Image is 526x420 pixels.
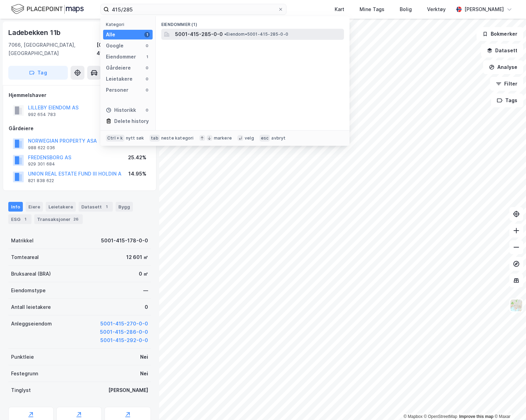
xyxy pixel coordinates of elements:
div: Ladebekken 11b [8,27,62,38]
div: 14.95% [128,170,146,178]
div: Anleggseiendom [11,320,52,328]
div: ESG [8,214,31,224]
div: neste kategori [161,135,194,141]
div: Google [106,42,124,50]
button: 5001-415-270-0-0 [100,320,148,328]
div: Delete history [114,117,149,125]
div: Datasett [79,202,113,212]
div: 821 838 622 [28,178,54,184]
div: markere [214,135,232,141]
div: Transaksjoner [34,214,83,224]
div: 5001-415-178-0-0 [101,236,148,245]
span: • [224,32,226,37]
div: 25.42% [128,153,146,162]
div: Eiendommer [106,53,136,61]
div: 988 622 036 [28,145,55,151]
button: 5001-415-292-0-0 [100,336,148,345]
button: Datasett [481,44,523,57]
div: Kart [335,5,344,14]
div: 992 654 783 [28,112,56,117]
div: esc [260,135,270,142]
div: Bruksareal (BRA) [11,270,51,278]
a: Mapbox [403,414,423,419]
div: 26 [72,216,80,223]
div: Tinglyst [11,386,31,394]
div: Hjemmelshaver [9,91,151,99]
div: Kategori [106,22,153,27]
div: Eiendommer (1) [156,16,350,29]
div: Eiere [26,202,43,212]
div: nytt søk [126,135,144,141]
div: 0 [144,107,150,113]
a: Improve this map [459,414,493,419]
span: Eiendom • 5001-415-285-0-0 [224,32,288,37]
div: — [143,286,148,295]
div: Matrikkel [11,236,34,245]
div: Verktøy [427,5,446,14]
div: Antall leietakere [11,303,51,311]
div: Historikk [106,106,136,114]
div: Eiendomstype [11,286,46,295]
div: Ctrl + k [106,135,125,142]
img: Z [510,299,523,312]
div: Nei [140,353,148,361]
button: Bokmerker [477,27,523,41]
div: Bolig [400,5,412,14]
a: OpenStreetMap [424,414,457,419]
div: Nei [140,369,148,378]
div: 1 [103,203,110,210]
button: Tags [491,93,523,107]
div: Info [8,202,23,212]
span: 5001-415-285-0-0 [175,30,223,38]
div: 1 [22,216,29,223]
div: Mine Tags [360,5,384,14]
div: 12 601 ㎡ [126,253,148,261]
div: Bygg [116,202,133,212]
div: [PERSON_NAME] [464,5,504,14]
button: 5001-415-286-0-0 [100,328,148,336]
button: Filter [490,77,523,91]
div: velg [245,135,254,141]
div: tab [149,135,160,142]
div: 929 301 684 [28,161,55,167]
div: Gårdeiere [106,64,131,72]
img: logo.f888ab2527a4732fd821a326f86c7f29.svg [11,3,84,15]
div: 1 [144,32,150,37]
div: Personer [106,86,128,94]
div: [PERSON_NAME] [108,386,148,394]
div: 0 [144,76,150,82]
div: Tomteareal [11,253,39,261]
div: Leietakere [106,75,133,83]
button: Analyse [483,60,523,74]
div: 1 [144,54,150,60]
button: Tag [8,66,68,80]
iframe: Chat Widget [491,387,526,420]
div: Leietakere [46,202,76,212]
div: avbryt [271,135,285,141]
div: Gårdeiere [9,124,151,133]
div: 0 [144,43,150,48]
div: Punktleie [11,353,34,361]
div: 0 [144,87,150,93]
div: 0 [144,65,150,71]
div: 0 [145,303,148,311]
div: [GEOGRAPHIC_DATA], 415/178 [97,41,151,57]
div: Festegrunn [11,369,38,378]
div: 0 ㎡ [139,270,148,278]
div: 7066, [GEOGRAPHIC_DATA], [GEOGRAPHIC_DATA] [8,41,97,57]
input: Søk på adresse, matrikkel, gårdeiere, leietakere eller personer [109,4,278,15]
div: Alle [106,30,115,39]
